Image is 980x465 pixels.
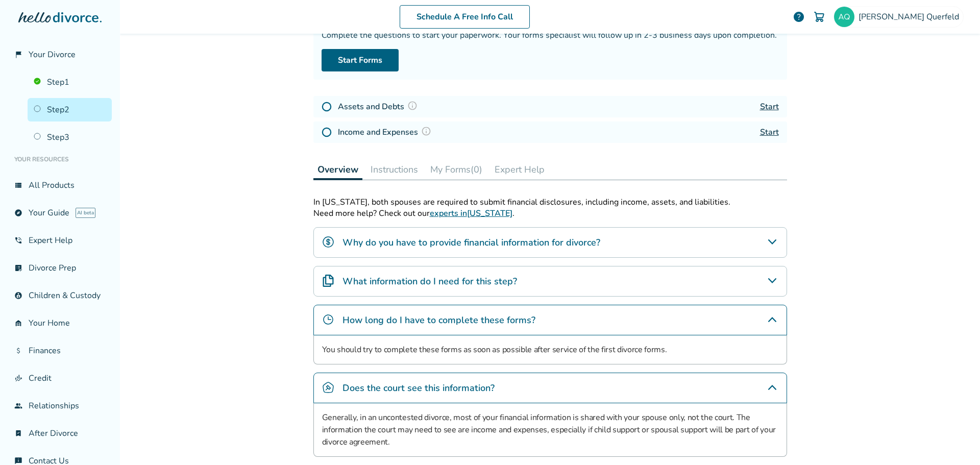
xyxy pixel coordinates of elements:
img: Why do you have to provide financial information for divorce? [322,236,334,248]
div: Why do you have to provide financial information for divorce? [313,227,787,258]
span: bookmark_check [14,429,22,437]
p: Generally, in an uncontested divorce, most of your financial information is shared with your spou... [322,411,778,448]
h4: Income and Expenses [338,126,434,139]
a: bookmark_checkAfter Divorce [8,422,112,445]
span: [PERSON_NAME] Querfeld [859,11,963,22]
img: How long do I have to complete these forms? [322,313,334,326]
h4: Why do you have to provide financial information for divorce? [342,236,600,249]
h4: What information do I need for this step? [342,275,517,288]
span: Your Divorce [29,49,76,60]
a: view_listAll Products [8,174,112,197]
h4: How long do I have to complete these forms? [342,313,535,327]
a: Schedule A Free Info Call [400,5,530,29]
a: list_alt_checkDivorce Prep [8,256,112,280]
button: Overview [313,159,362,180]
img: What information do I need for this step? [322,275,334,287]
img: aquerfeld@gmail.com [834,7,854,27]
a: Step1 [28,70,112,94]
div: Does the court see this information? [313,373,787,403]
a: attach_moneyFinances [8,339,112,362]
span: flag_2 [14,51,22,59]
a: phone_in_talkExpert Help [8,229,112,252]
li: Your Resources [8,149,112,169]
span: garage_home [14,319,22,327]
span: AI beta [76,208,95,218]
span: phone_in_talk [14,236,22,244]
a: Step2 [28,98,112,121]
a: flag_2Your Divorce [8,43,112,66]
p: Need more help? Check out our . [313,208,787,219]
img: Cart [813,11,825,23]
h4: Does the court see this information? [342,381,495,395]
a: Start Forms [322,49,399,71]
a: account_childChildren & Custody [8,284,112,307]
a: groupRelationships [8,394,112,418]
a: garage_homeYour Home [8,311,112,335]
img: Not Started [322,102,332,112]
span: chat_info [14,457,22,465]
a: help [793,11,805,23]
h4: Assets and Debts [338,100,421,113]
a: Step3 [28,126,112,149]
span: attach_money [14,347,22,355]
span: account_child [14,291,22,300]
a: experts in[US_STATE] [430,208,512,219]
img: Not Started [322,127,332,137]
button: Expert Help [491,159,549,180]
a: Start [760,101,779,112]
img: Does the court see this information? [322,381,334,394]
button: Instructions [366,159,422,180]
span: view_list [14,181,22,189]
a: finance_modeCredit [8,366,112,390]
p: You should try to complete these forms as soon as possible after service of the first divorce forms. [322,344,778,356]
button: My Forms(0) [426,159,486,180]
a: exploreYour GuideAI beta [8,201,112,225]
iframe: Chat Widget [929,416,980,465]
span: group [14,402,22,410]
div: In [US_STATE], both spouses are required to submit financial disclosures, including income, asset... [313,197,787,208]
span: finance_mode [14,374,22,382]
img: Question Mark [407,101,418,111]
span: list_alt_check [14,264,22,272]
div: What information do I need for this step? [313,266,787,297]
a: Start [760,127,779,138]
div: How long do I have to complete these forms? [313,305,787,335]
img: Question Mark [421,126,431,136]
span: explore [14,209,22,217]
